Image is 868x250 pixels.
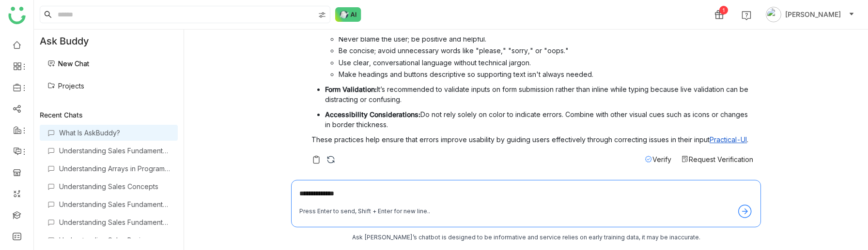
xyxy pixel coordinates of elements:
[59,129,170,137] div: What Is AskBuddy?
[719,6,728,15] div: 1
[339,58,753,68] li: Use clear, conversational language without technical jargon.
[325,110,420,118] strong: Accessibility Considerations:
[689,155,753,163] span: Request Verification
[764,7,856,22] button: [PERSON_NAME]
[335,7,361,22] img: ask-buddy-normal.svg
[59,218,170,226] div: Understanding Sales Fundamentals
[47,59,89,68] a: New Chat
[652,155,671,163] span: Verify
[710,135,747,144] a: Practical-UI
[8,7,26,24] img: logo
[291,233,761,242] div: Ask [PERSON_NAME]’s chatbot is designed to be informative and service relies on early training da...
[325,84,753,104] p: It’s recommended to validate inputs on form submission rather than inline while typing because li...
[59,236,170,244] div: Understanding Sales Basics
[318,11,326,19] img: search-type.svg
[325,85,377,93] strong: Form Validation:
[339,69,753,79] li: Make headings and buttons descriptive so supporting text isn't always needed.
[742,11,751,20] img: help.svg
[339,45,753,56] li: Be concise; avoid unnecessary words like "please," "sorry," or "oops."
[299,207,430,216] div: Press Enter to send, Shift + Enter for new line..
[785,9,841,20] span: [PERSON_NAME]
[40,111,178,119] div: Recent Chats
[326,155,336,164] img: regenerate-askbuddy.svg
[59,147,170,155] div: Understanding Sales Fundamentals
[47,82,84,90] a: Projects
[339,34,753,44] li: Never blame the user; be positive and helpful.
[59,200,170,208] div: Understanding Sales Fundamentals
[59,164,170,173] div: Understanding Arrays in Programming
[325,109,753,130] p: Do not rely solely on color to indicate errors. Combine with other visual cues such as icons or c...
[311,134,753,145] p: These practices help ensure that errors improve usability by guiding users effectively through co...
[311,155,321,164] img: copy-askbuddy.svg
[34,29,184,53] div: Ask Buddy
[59,182,170,191] div: Understanding Sales Concepts
[766,7,781,22] img: avatar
